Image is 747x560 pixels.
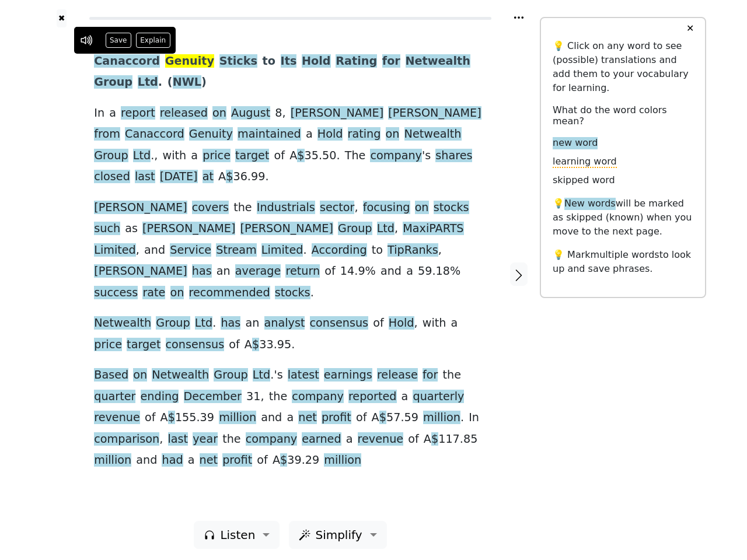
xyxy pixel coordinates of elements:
span: . [212,316,216,331]
span: 59 [418,264,432,279]
span: release [377,368,418,383]
span: covers [192,201,229,215]
span: Stream [216,243,256,258]
span: had [162,453,183,468]
span: . [291,338,295,352]
span: and [136,453,157,468]
span: August [231,106,270,121]
span: Genuity [189,127,233,142]
span: year [193,432,218,447]
span: 14 [340,264,354,279]
span: . [270,368,274,383]
span: ' [422,149,425,163]
span: average [235,264,281,279]
span: price [94,338,122,352]
span: [PERSON_NAME] [94,264,187,279]
span: Rating [336,54,377,69]
span: Ltd [195,316,212,331]
span: a [191,149,198,163]
span: The [345,149,366,163]
span: has [192,264,212,279]
span: Group [338,222,372,236]
span: NWL [173,75,201,90]
span: . [432,264,435,279]
span: [PERSON_NAME] [291,106,383,121]
span: for [382,54,400,69]
span: report [121,106,155,121]
span: million [219,411,256,425]
span: target [127,338,160,352]
span: of [324,264,336,279]
span: 117 [438,432,460,447]
span: of [356,411,367,425]
span: Hold [389,316,414,331]
span: and [144,243,165,258]
span: recommended [189,286,270,300]
span: 57 [386,411,400,425]
span: on [133,368,147,383]
span: at [203,170,214,184]
span: Netwealth [406,54,470,69]
span: a [406,264,413,279]
span: Netwealth [404,127,462,142]
span: $ [252,338,259,352]
span: $ [226,170,233,184]
span: A [160,411,168,425]
span: New words [564,198,616,210]
span: Group [156,316,190,331]
span: Group [94,75,132,90]
span: [PERSON_NAME] [142,222,235,236]
span: to [372,243,383,258]
span: focusing [363,201,410,215]
span: s [277,368,283,383]
span: 9 [358,264,365,279]
span: net [298,411,317,425]
span: 39 [287,453,301,468]
span: ) [201,75,207,90]
button: Explain [136,33,170,48]
span: December [184,390,242,404]
span: the [233,201,252,215]
span: last [168,432,189,447]
span: comparison [94,432,159,447]
span: earnings [324,368,372,383]
span: $ [297,149,304,163]
span: Hold [317,127,343,142]
span: 33 [259,338,273,352]
span: 59 [404,411,418,425]
span: Sticks [219,54,257,69]
span: Genuity [165,54,214,69]
span: and [261,411,282,425]
span: According [312,243,367,258]
span: , [159,432,163,447]
span: maintained [238,127,301,142]
p: 💡 will be marked as skipped (known) when you move to the next page. [553,197,693,239]
span: price [203,149,231,163]
span: released [160,106,208,121]
span: ' [274,368,277,383]
span: Limited [94,243,136,258]
span: TipRanks [388,243,438,258]
span: 35 [305,149,319,163]
span: 99 [251,170,265,184]
span: s [425,149,431,163]
span: , [136,243,139,258]
span: 85 [463,432,477,447]
span: 95 [277,338,291,352]
span: for [423,368,438,383]
span: shares [435,149,472,163]
span: Service [170,243,211,258]
span: 29 [305,453,319,468]
span: [DATE] [160,170,198,184]
a: ✖ [57,9,67,27]
span: a [346,432,353,447]
span: [PERSON_NAME] [388,106,481,121]
span: quarterly [413,390,464,404]
span: In [94,106,104,121]
span: Ltd [133,149,151,163]
span: . [400,411,404,425]
span: revenue [94,411,140,425]
span: to [263,54,275,69]
span: target [235,149,269,163]
span: . [274,338,277,352]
